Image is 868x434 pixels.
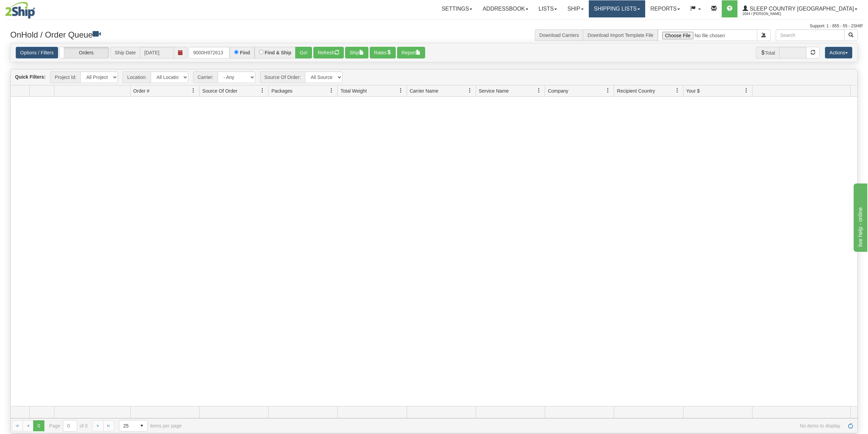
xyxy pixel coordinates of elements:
a: Packages filter column settings [326,85,337,96]
button: Actions [825,47,852,58]
span: Service Name [479,87,509,94]
img: logo2044.jpg [5,2,35,19]
a: Total Weight filter column settings [395,85,407,96]
span: select [136,420,147,431]
span: Location: [123,71,151,83]
label: Orders [60,47,109,58]
label: Find & Ship [265,50,291,55]
button: Report [397,47,425,58]
span: Project Id: [50,71,80,83]
h3: OnHold / Order Queue [10,29,429,39]
a: Carrier Name filter column settings [464,85,476,96]
label: Quick Filters: [15,73,45,80]
a: Sleep Country [GEOGRAPHIC_DATA] 2044 / [PERSON_NAME] [737,0,863,17]
span: Ship Date [110,47,140,58]
a: Order # filter column settings [188,85,199,96]
span: Sleep Country [GEOGRAPHIC_DATA] [748,6,854,12]
span: Carrier Name [410,87,438,94]
span: Packages [271,87,292,94]
span: No items to display [191,423,840,429]
div: grid toolbar [11,69,857,85]
span: 2044 / [PERSON_NAME] [743,11,794,17]
span: Total Weight [340,87,367,94]
span: Page sizes drop down [119,420,148,432]
button: Ship [345,47,368,58]
a: Download Import Template File [587,32,653,38]
span: Total [756,47,779,58]
div: Support: 1 - 855 - 55 - 2SHIP [5,23,863,29]
button: Refresh [313,47,344,58]
button: Search [844,29,858,41]
a: Your $ filter column settings [741,85,752,96]
span: Company [548,87,568,94]
iframe: chat widget [852,182,867,252]
span: Order # [133,87,149,94]
button: Rates [370,47,396,58]
a: Ship [562,0,588,17]
input: Import [658,29,757,41]
a: Lists [533,0,562,17]
a: Download Carriers [539,32,579,38]
span: Your $ [686,87,700,94]
a: Settings [436,0,477,17]
a: Addressbook [477,0,533,17]
span: Carrier: [193,71,218,83]
input: Order # [189,47,230,58]
input: Search [776,29,844,41]
button: Go! [295,47,312,58]
a: Refresh [845,420,856,431]
a: Recipient Country filter column settings [672,85,683,96]
a: Shipping lists [589,0,645,17]
a: Options / Filters [16,47,58,58]
span: Page 0 [33,420,44,431]
label: Find [240,50,250,55]
span: 25 [123,422,132,429]
span: Source Of Order [202,87,238,94]
a: Source Of Order filter column settings [257,85,268,96]
a: Service Name filter column settings [533,85,545,96]
a: Reports [645,0,685,17]
a: Company filter column settings [602,85,614,96]
span: Recipient Country [617,87,655,94]
span: Source Of Order: [260,71,305,83]
span: items per page [119,420,182,432]
span: Page of 0 [49,420,88,432]
div: live help - online [5,4,63,12]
